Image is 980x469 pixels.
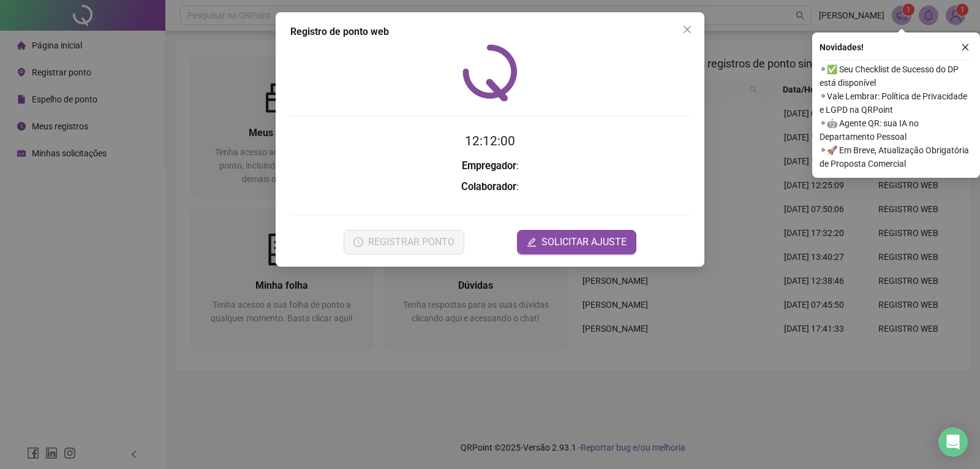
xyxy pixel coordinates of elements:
[820,90,973,116] span: ⚬ Vale Lembrar: Política de Privacidade e LGPD na QRPoint
[290,158,690,174] h3: :
[344,230,464,254] button: REGISTRAR PONTO
[820,143,973,170] span: ⚬ 🚀 Em Breve, Atualização Obrigatória de Proposta Comercial
[938,427,968,457] div: Open Intercom Messenger
[465,134,515,148] time: 12:12:00
[820,40,864,54] span: Novidades !
[527,237,537,247] span: edit
[820,63,973,90] span: ⚬ ✅ Seu Checklist de Sucesso do DP está disponível
[290,179,690,195] h3: :
[517,230,636,254] button: editSOLICITAR AJUSTE
[462,44,518,101] img: QRPoint
[677,20,697,39] button: Close
[682,25,692,34] span: close
[290,25,690,39] div: Registro de ponto web
[541,235,627,250] span: SOLICITAR AJUSTE
[961,43,970,51] span: close
[820,116,973,143] span: ⚬ 🤖 Agente QR: sua IA no Departamento Pessoal
[462,160,516,172] strong: Empregador
[461,181,516,193] strong: Colaborador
